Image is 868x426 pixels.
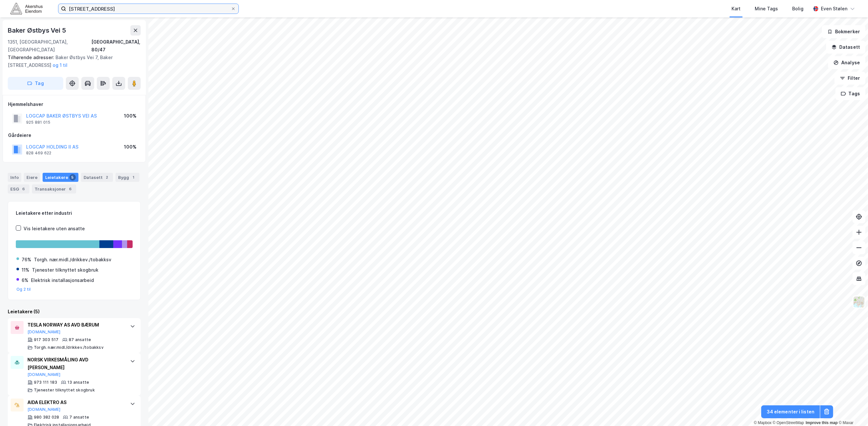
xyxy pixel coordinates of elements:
div: Transaksjoner [32,184,76,193]
iframe: Chat Widget [836,395,868,426]
button: Og 2 til [16,287,31,292]
span: Tilhørende adresser: [8,55,56,60]
div: Baker Østbys Vei 5 [8,25,67,36]
div: 100% [124,143,136,151]
div: 980 382 028 [34,415,59,420]
div: Kart [732,5,741,13]
div: Hjemmelshaver [8,100,140,108]
div: Bolig [792,5,803,13]
div: 13 ansatte [67,380,89,385]
div: TESLA NORWAY AS AVD BÆRUM [27,321,124,329]
a: Improve this map [806,421,838,425]
div: Tjenester tilknyttet skogbruk [32,266,98,274]
div: Elektrisk installasjonsarbeid [31,276,94,284]
div: 917 303 517 [34,337,58,342]
div: Leietakere (5) [8,308,141,316]
div: 2 [104,174,110,181]
div: 828 469 622 [26,151,51,156]
div: Vis leietakere uten ansatte [24,225,85,233]
div: ESG [8,184,29,193]
div: 1 [130,174,137,181]
div: 973 111 183 [34,380,57,385]
div: NORSK VIRKESMÅLING AVD [PERSON_NAME] [27,356,124,371]
img: akershus-eiendom-logo.9091f326c980b4bce74ccdd9f866810c.svg [10,3,43,14]
div: 5 [69,174,76,181]
div: Leietakere etter industri [16,209,133,217]
div: AIDA ELEKTRO AS [27,399,124,406]
div: 11% [22,266,29,274]
button: Tags [835,87,865,100]
button: Bokmerker [822,25,865,38]
div: Tjenester tilknyttet skogbruk [34,388,95,393]
div: Leietakere [43,173,78,182]
button: [DOMAIN_NAME] [27,372,61,377]
div: Gårdeiere [8,131,140,139]
div: Bygg [116,173,139,182]
div: 6 [20,186,27,192]
div: 1351, [GEOGRAPHIC_DATA], [GEOGRAPHIC_DATA] [8,38,91,54]
div: 76% [22,256,31,264]
div: 6% [22,276,28,284]
a: Mapbox [754,421,772,425]
img: Z [853,296,865,308]
div: [GEOGRAPHIC_DATA], 80/47 [91,38,141,54]
div: Torgh. nær.midl./drikkev./tobakksv [34,256,111,264]
div: 7 ansatte [69,415,89,420]
button: Tag [8,77,63,90]
div: Baker Østbys Vei 7, Baker [STREET_ADDRESS] [8,54,136,69]
button: [DOMAIN_NAME] [27,407,61,412]
div: 87 ansatte [69,337,91,342]
div: Even Stølen [821,5,847,13]
div: Eiere [24,173,40,182]
button: 34 elementer i listen [761,405,820,418]
input: Søk på adresse, matrikkel, gårdeiere, leietakere eller personer [66,4,231,14]
div: Torgh. nær.midl./drikkev./tobakksv [34,345,104,350]
div: 6 [67,186,74,192]
button: Filter [834,72,865,85]
div: Datasett [81,173,113,182]
button: Datasett [826,41,865,54]
a: OpenStreetMap [773,421,804,425]
div: 925 881 015 [26,120,50,125]
div: Kontrollprogram for chat [836,395,868,426]
button: Analyse [828,56,865,69]
div: Info [8,173,21,182]
div: 100% [124,112,136,120]
div: Mine Tags [755,5,778,13]
button: [DOMAIN_NAME] [27,329,61,335]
